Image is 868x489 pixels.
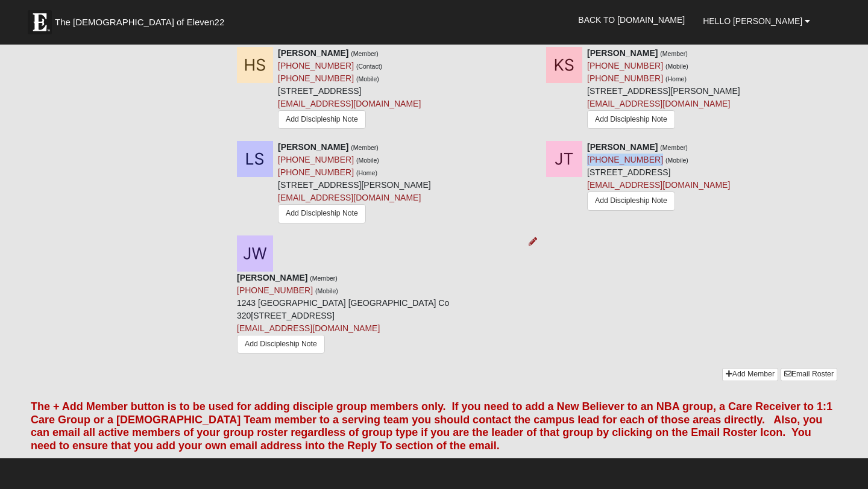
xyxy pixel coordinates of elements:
[278,204,366,223] a: Add Discipleship Note
[660,50,688,57] small: (Member)
[237,273,307,282] strong: [PERSON_NAME]
[28,10,52,34] img: Eleven22 logo
[310,275,338,282] small: (Member)
[587,61,663,70] a: [PHONE_NUMBER]
[278,73,354,83] a: [PHONE_NUMBER]
[315,287,338,294] small: (Mobile)
[237,335,325,354] a: Add Discipleship Note
[278,47,421,132] div: [STREET_ADDRESS]
[351,144,379,151] small: (Member)
[278,155,354,164] a: [PHONE_NUMBER]
[587,99,730,108] a: [EMAIL_ADDRESS][DOMAIN_NAME]
[356,75,379,83] small: (Mobile)
[278,48,348,58] strong: [PERSON_NAME]
[55,16,224,28] span: The [DEMOGRAPHIC_DATA] of Eleven22
[781,368,837,381] a: Email Roster
[665,75,687,83] small: (Home)
[587,73,663,83] a: [PHONE_NUMBER]
[694,6,819,36] a: Hello [PERSON_NAME]
[278,193,421,202] a: [EMAIL_ADDRESS][DOMAIN_NAME]
[356,157,379,164] small: (Mobile)
[569,5,694,35] a: Back to [DOMAIN_NAME]
[660,144,688,151] small: (Member)
[22,4,263,34] a: The [DEMOGRAPHIC_DATA] of Eleven22
[665,63,688,70] small: (Mobile)
[587,180,730,190] a: [EMAIL_ADDRESS][DOMAIN_NAME]
[278,99,421,108] a: [EMAIL_ADDRESS][DOMAIN_NAME]
[665,157,688,164] small: (Mobile)
[587,47,740,132] div: [STREET_ADDRESS][PERSON_NAME]
[351,50,379,57] small: (Member)
[278,167,354,177] a: [PHONE_NUMBER]
[278,110,366,129] a: Add Discipleship Note
[587,192,675,210] a: Add Discipleship Note
[356,63,382,70] small: (Contact)
[278,141,431,226] div: [STREET_ADDRESS][PERSON_NAME]
[356,169,377,176] small: (Home)
[587,142,658,152] strong: [PERSON_NAME]
[237,272,528,360] div: 1243 [GEOGRAPHIC_DATA] [GEOGRAPHIC_DATA] Co 320 [STREET_ADDRESS]
[278,61,354,70] a: [PHONE_NUMBER]
[703,16,802,26] span: Hello [PERSON_NAME]
[237,323,380,333] a: [EMAIL_ADDRESS][DOMAIN_NAME]
[278,142,348,152] strong: [PERSON_NAME]
[587,155,663,164] a: [PHONE_NUMBER]
[722,368,778,381] a: Add Member
[587,110,675,129] a: Add Discipleship Note
[587,48,658,58] strong: [PERSON_NAME]
[587,141,730,213] div: [STREET_ADDRESS]
[31,400,832,452] font: The + Add Member button is to be used for adding disciple group members only. If you need to add ...
[237,285,313,295] a: [PHONE_NUMBER]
